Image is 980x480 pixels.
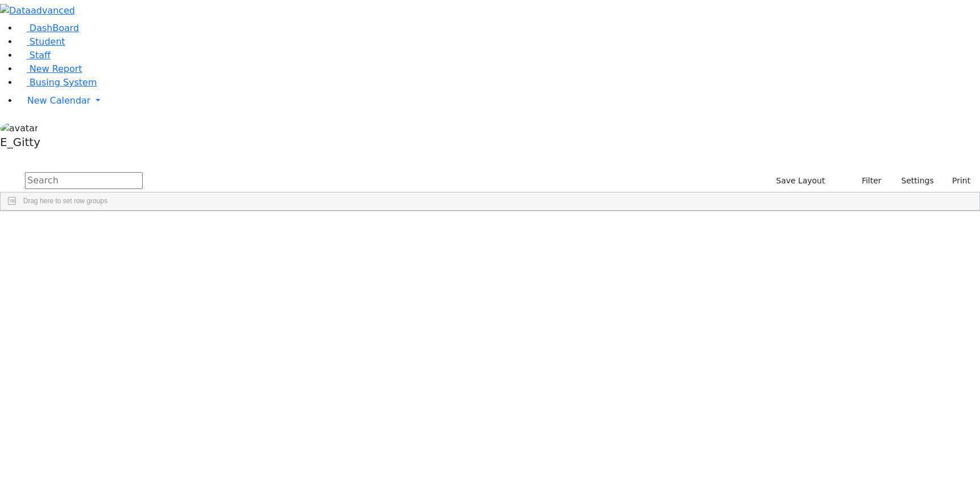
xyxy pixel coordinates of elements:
input: Search [25,172,143,189]
span: Busing System [29,77,97,88]
span: New Calendar [27,95,91,106]
span: New Report [29,63,82,74]
span: DashBoard [29,23,79,33]
a: New Report [18,63,82,74]
span: Student [29,36,65,47]
a: Busing System [18,77,97,88]
button: Filter [847,172,887,190]
a: Staff [18,50,50,61]
a: Student [18,36,65,47]
button: Save Layout [771,172,830,190]
span: Staff [29,50,50,61]
span: Drag here to set row groups [23,197,108,205]
button: Print [939,172,975,190]
button: Settings [887,172,939,190]
a: New Calendar [18,89,980,112]
a: DashBoard [18,23,79,33]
